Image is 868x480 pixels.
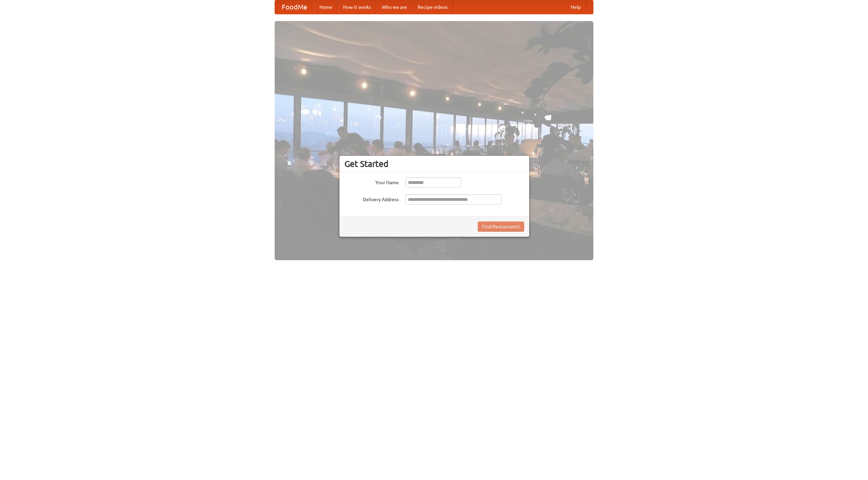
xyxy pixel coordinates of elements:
a: Who we are [376,0,412,14]
a: How it works [338,0,376,14]
button: Find Restaurants! [478,222,524,232]
label: Delivery Address [344,194,399,203]
a: Help [565,0,586,14]
label: Your Name [344,177,399,186]
a: Home [314,0,338,14]
a: FoodMe [275,0,314,14]
a: Recipe videos [412,0,453,14]
h3: Get Started [344,159,524,169]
